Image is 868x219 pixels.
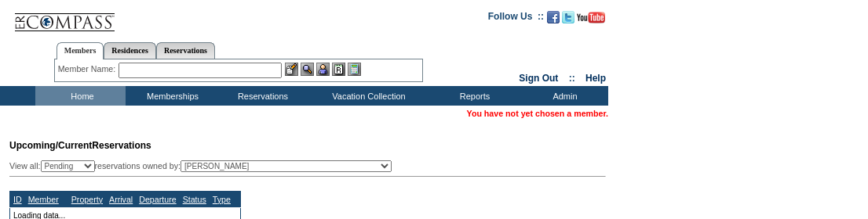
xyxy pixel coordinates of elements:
a: Type [213,195,231,204]
a: Property [71,195,103,204]
span: Reservations [9,140,151,151]
img: b_edit.gif [285,63,298,76]
span: Upcoming/Current [9,140,92,151]
a: Status [183,195,206,204]
img: Reservations [332,63,345,76]
a: Members [57,42,104,59]
img: Become our fan on Facebook [547,11,560,23]
div: View all: reservations owned by: [9,160,399,172]
span: :: [569,73,575,84]
a: Help [585,73,606,84]
td: Memberships [126,86,216,106]
img: Subscribe to our YouTube Channel [577,12,605,23]
a: Residences [104,42,156,59]
a: Member [28,195,59,204]
div: Member Name: [58,63,119,76]
td: Follow Us :: [488,9,544,28]
img: View [301,63,314,76]
a: Arrival [109,195,133,204]
a: Follow us on Twitter [562,16,574,25]
span: You have not yet chosen a member. [467,109,608,118]
td: Home [35,86,126,106]
a: Departure [139,195,176,204]
td: Reservations [216,86,306,106]
img: b_calculator.gif [348,63,361,76]
img: Impersonate [316,63,330,76]
td: Vacation Collection [306,86,428,106]
a: Sign Out [519,73,558,84]
a: Reservations [156,42,215,59]
td: Reports [428,86,518,106]
img: Follow us on Twitter [562,11,574,23]
a: ID [13,195,22,204]
a: Subscribe to our YouTube Channel [577,16,605,25]
a: Become our fan on Facebook [547,16,560,25]
td: Admin [518,86,608,106]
